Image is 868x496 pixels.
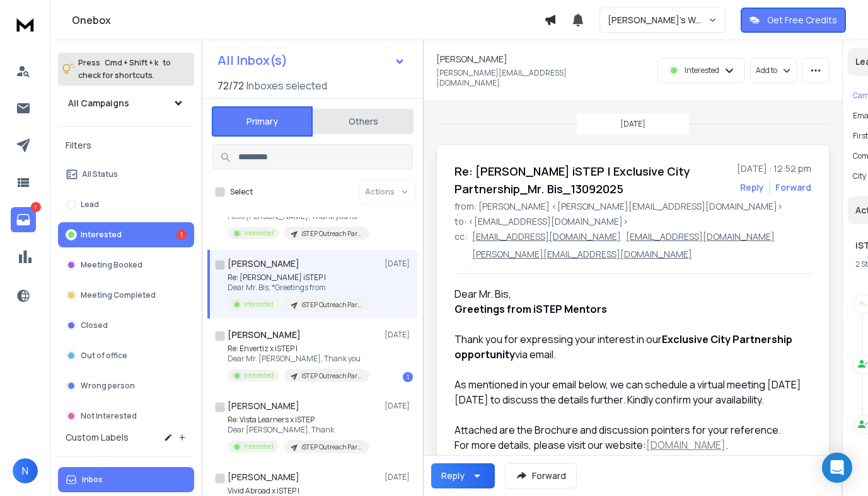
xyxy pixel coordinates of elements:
[78,57,171,82] p: Press to check for shortcuts.
[58,162,194,187] button: All Status
[454,162,729,198] h1: Re: [PERSON_NAME] iSTEP | Exclusive City Partnership_Mr. Bis_13092025
[301,300,362,310] p: iSTEP Outreach Partner
[767,14,837,26] p: Get Free Credits
[472,230,621,243] p: [EMAIL_ADDRESS][DOMAIN_NAME]
[454,332,801,407] div: Thank you for expressing your interest in our via email. As mentioned in your email below, we can...
[740,181,764,194] button: Reply
[685,65,719,76] p: Interested
[82,475,103,485] p: Inbox
[228,471,299,483] h1: [PERSON_NAME]
[58,283,194,308] button: Meeting Completed
[66,431,129,444] h3: Custom Labels
[244,371,274,380] p: Interested
[58,373,194,398] button: Wrong person
[454,302,607,316] b: Greetings from iSTEP Mentors
[441,470,465,482] div: Reply
[228,329,301,341] h1: [PERSON_NAME]
[626,230,775,243] p: [EMAIL_ADDRESS][DOMAIN_NAME]
[58,403,194,429] button: Not Interested
[58,343,194,368] button: Out of office
[228,486,369,496] p: Vivid Abroad x iSTEP |
[385,330,413,340] p: [DATE]
[81,381,135,391] p: Wrong person
[244,300,274,309] p: Interested
[58,467,194,492] button: Inbox
[620,119,645,129] p: [DATE]
[228,400,299,412] h1: [PERSON_NAME]
[775,181,811,194] div: Forward
[207,48,415,73] button: All Inbox(s)
[454,422,801,437] div: Attached are the Brochure and discussion pointers for your reference.
[82,169,118,179] p: All Status
[58,137,194,154] h3: Filters
[822,453,852,483] div: Open Intercom Messenger
[436,53,507,65] h1: [PERSON_NAME]
[81,351,127,361] p: Out of office
[13,458,38,483] button: N
[228,425,369,435] p: Dear [PERSON_NAME], Thank
[81,230,122,240] p: Interested
[608,14,708,26] p: [PERSON_NAME]'s Workspace
[68,97,129,110] h1: All Campaigns
[81,200,99,210] p: Lead
[11,207,36,232] a: 1
[454,437,801,453] div: For more details, please visit our website: .
[176,230,187,240] div: 1
[454,200,811,213] p: from: [PERSON_NAME] <[PERSON_NAME][EMAIL_ADDRESS][DOMAIN_NAME]>
[217,78,244,93] span: 72 / 72
[58,91,194,116] button: All Campaigns
[228,354,369,364] p: Dear Mr. [PERSON_NAME], Thank you
[301,442,362,452] p: iSTEP Outreach Partner
[58,252,194,278] button: Meeting Booked
[646,438,726,452] a: [DOMAIN_NAME]
[431,463,495,488] button: Reply
[385,472,413,482] p: [DATE]
[454,286,801,317] div: Dear Mr. Bis,
[737,162,811,175] p: [DATE] : 12:52 pm
[81,320,108,330] p: Closed
[741,8,846,33] button: Get Free Credits
[454,230,467,261] p: cc:
[230,187,253,197] label: Select
[403,372,413,382] div: 1
[217,54,287,67] h1: All Inbox(s)
[385,259,413,269] p: [DATE]
[228,257,299,270] h1: [PERSON_NAME]
[472,248,692,261] p: [PERSON_NAME][EMAIL_ADDRESS][DOMAIN_NAME]
[72,13,544,28] h1: Onebox
[244,228,274,238] p: Interested
[13,13,38,36] img: logo
[385,401,413,411] p: [DATE]
[81,411,137,421] p: Not Interested
[756,65,777,76] p: Add to
[31,202,41,212] p: 1
[81,260,142,270] p: Meeting Booked
[301,371,362,381] p: iSTEP Outreach Partner
[454,215,811,228] p: to: <[EMAIL_ADDRESS][DOMAIN_NAME]>
[244,442,274,451] p: Interested
[853,171,866,181] p: city
[246,78,327,93] h3: Inboxes selected
[436,68,629,88] p: [PERSON_NAME][EMAIL_ADDRESS][DOMAIN_NAME]
[301,229,362,239] p: iSTEP Outreach Partner
[212,106,313,137] button: Primary
[313,108,414,135] button: Others
[228,344,369,354] p: Re: Envertiz x iSTEP |
[58,192,194,217] button: Lead
[228,283,369,293] p: Dear Mr. Bis, *Greetings from
[103,55,160,70] span: Cmd + Shift + k
[81,290,156,300] p: Meeting Completed
[228,273,369,283] p: Re: [PERSON_NAME] iSTEP |
[58,313,194,338] button: Closed
[228,415,369,425] p: Re: Vista Learners x iSTEP
[58,222,194,247] button: Interested1
[505,463,577,488] button: Forward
